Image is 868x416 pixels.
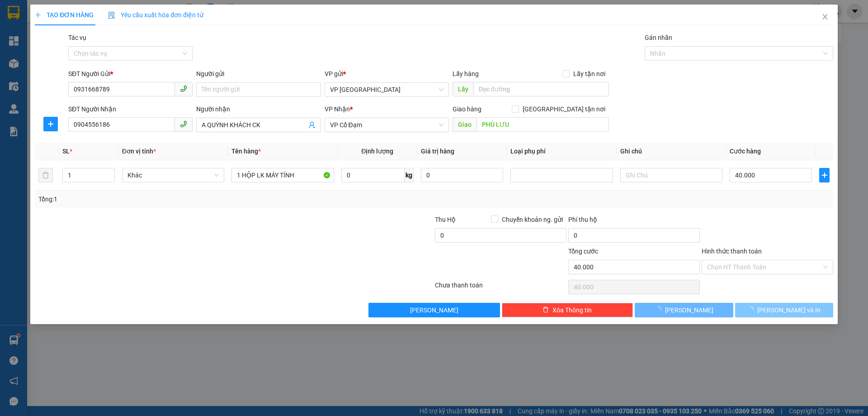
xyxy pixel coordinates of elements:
span: kg [405,168,414,182]
input: VD: Bàn, Ghế [231,168,334,182]
span: VP Nhận [325,105,350,113]
span: Giao [453,117,476,132]
span: Tổng cước [568,248,598,255]
button: deleteXóa Thông tin [502,303,633,317]
input: Dọc đường [473,82,609,96]
span: Lấy [453,82,473,96]
img: icon [108,12,115,19]
span: VP Cổ Đạm [330,118,443,132]
span: SL [62,148,70,155]
div: VP gửi [325,69,449,79]
span: Yêu cầu xuất hóa đơn điện tử [108,11,203,19]
label: Gán nhãn [645,34,672,41]
span: loading [655,306,665,313]
span: up [107,170,113,175]
button: [PERSON_NAME] và In [735,303,833,317]
button: [PERSON_NAME] [368,303,500,317]
b: GỬI : VP [GEOGRAPHIC_DATA] [11,66,135,96]
input: Dọc đường [476,117,609,132]
span: VP Mỹ Đình [330,83,443,96]
div: Phí thu hộ [568,215,700,228]
span: Định lượng [361,148,393,155]
li: Hotline: 1900252555 [85,33,378,45]
span: Tên hàng [231,148,261,155]
span: Đơn vị tính [122,148,156,155]
span: [GEOGRAPHIC_DATA] tận nơi [519,104,609,114]
button: plus [819,168,829,182]
span: Lấy tận nơi [570,69,609,79]
span: TẠO ĐƠN HÀNG [35,11,94,19]
button: plus [43,117,58,131]
div: Chưa thanh toán [434,280,567,296]
span: loading [747,306,757,313]
th: Loại phụ phí [507,143,616,160]
span: close [821,13,829,20]
span: Khác [127,168,219,182]
span: Giao hàng [453,105,481,113]
button: Close [812,5,838,30]
span: phone [180,120,187,128]
span: delete [542,306,549,314]
li: Cổ Đạm, xã [GEOGRAPHIC_DATA], [GEOGRAPHIC_DATA] [85,22,378,33]
span: Decrease Value [104,175,114,182]
img: logo.jpg [11,11,57,57]
div: Người gửi [196,69,321,79]
span: Xóa Thông tin [552,305,592,315]
span: down [107,176,113,182]
input: 0 [421,168,503,182]
span: [PERSON_NAME] [410,305,458,315]
span: [PERSON_NAME] và In [757,305,821,315]
span: Chuyển khoản ng. gửi [498,215,566,225]
label: Hình thức thanh toán [702,248,762,255]
span: phone [180,85,187,92]
th: Ghi chú [617,143,726,160]
button: [PERSON_NAME] [635,303,733,317]
div: SĐT Người Gửi [68,69,193,79]
button: delete [38,168,53,182]
span: plus [44,120,57,128]
div: Tổng: 1 [38,194,335,204]
span: user-add [308,121,316,129]
label: Tác vụ [68,34,86,41]
span: plus [35,12,41,18]
span: Thu Hộ [435,216,456,223]
input: Ghi Chú [620,168,722,182]
span: Increase Value [104,168,114,175]
div: SĐT Người Nhận [68,104,193,114]
span: Lấy hàng [453,70,479,77]
span: Giá trị hàng [421,148,454,155]
span: Cước hàng [730,148,761,155]
div: Người nhận [196,104,321,114]
span: [PERSON_NAME] [665,305,713,315]
span: plus [820,172,829,179]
